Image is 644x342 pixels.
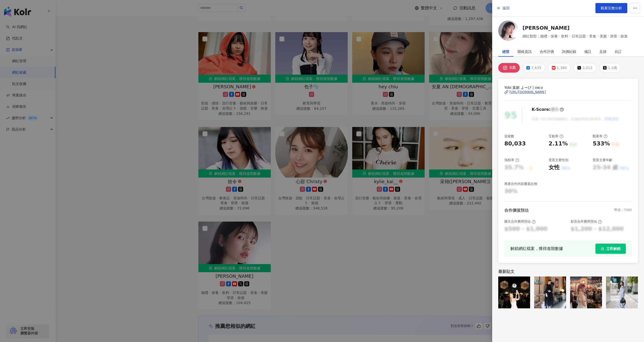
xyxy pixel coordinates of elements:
[570,276,602,308] img: post-image
[504,134,514,139] div: 追蹤數
[599,47,607,57] div: 足跡
[599,63,621,73] button: 1.3萬
[504,219,536,224] div: 圖文合作費用預估
[593,140,610,148] div: 533%
[504,182,537,186] div: 商業合作內容覆蓋比例
[498,276,530,308] img: post-image
[523,33,628,39] span: 網紅類型：婚禮 · 保養 · 飲料 · 日常話題 · 美食 · 美髮 · 穿搭 · 旅遊
[549,134,564,139] div: 互動率
[582,64,592,71] div: 3,012
[606,247,620,251] span: 立即解鎖
[608,64,617,71] div: 1.3萬
[573,63,596,73] button: 3,012
[496,3,510,13] button: 返回
[509,90,546,94] div: [URL][DOMAIN_NAME]
[517,47,532,57] div: 聯絡資訊
[606,276,638,308] img: post-image
[595,3,627,13] a: 觀看完整分析
[584,47,591,57] div: 備註
[504,158,519,162] div: 漲粉率
[549,164,560,172] div: 女性
[498,20,518,41] img: KOL Avatar
[498,63,520,73] button: 8萬
[532,107,564,112] div: K-Score :
[504,90,632,94] a: [URL][DOMAIN_NAME]
[510,245,563,252] div: 解鎖網紅檔案，獲得進階數據
[595,244,626,254] button: 立即解鎖
[549,158,568,162] div: 受眾主要性別
[615,47,622,57] div: 自訂
[601,6,622,10] span: 觀看完整分析
[571,219,602,224] div: 影音合作費用預估
[593,158,612,162] div: 受眾主要年齡
[531,64,541,71] div: 7,635
[504,140,526,148] div: 80,033
[593,134,608,139] div: 觀看率
[614,208,632,213] div: 幣值：TWD
[509,64,516,71] div: 8萬
[503,6,510,10] span: 返回
[522,63,545,73] button: 7,635
[523,24,628,31] a: [PERSON_NAME]
[557,64,567,71] div: 1,380
[498,20,518,42] a: KOL Avatar
[562,47,576,57] div: 詢價紀錄
[498,269,638,274] div: 最新貼文
[504,85,632,90] span: Yobi 葉媚 よーび | ow.o
[549,140,568,148] div: 2.11%
[548,63,571,73] button: 1,380
[502,47,509,57] div: 總覽
[540,47,554,57] div: 合作評價
[504,208,529,213] div: 合作價值預估
[534,276,566,308] img: post-image
[601,247,604,250] span: lock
